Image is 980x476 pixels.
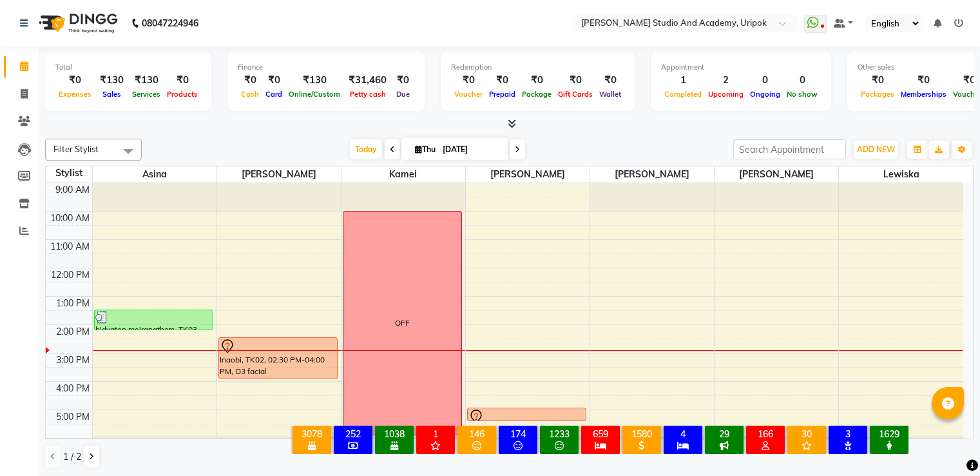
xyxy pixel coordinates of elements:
div: ₹0 [451,73,486,88]
div: bandana shamurailatpam, TK01, 05:00 PM-05:30 PM, Wash And Blow Dry [DEMOGRAPHIC_DATA] [468,408,586,421]
div: 4 [666,428,700,440]
div: ₹0 [555,73,596,88]
input: Search Appointment [733,139,846,159]
div: 4:00 PM [53,382,92,395]
span: Thu [412,144,439,154]
span: Memberships [898,90,950,99]
div: 1 [419,428,452,440]
span: Upcoming [705,90,747,99]
span: Services [129,90,164,99]
div: 166 [749,428,782,440]
span: Packages [858,90,898,99]
div: 3:00 PM [53,353,92,367]
span: Asina [93,166,216,183]
div: 2:00 PM [53,325,92,339]
div: ₹0 [486,73,519,88]
span: [PERSON_NAME] [217,166,341,183]
div: ₹31,460 [343,73,392,88]
span: Wallet [596,90,624,99]
span: Card [262,90,285,99]
span: Ongoing [747,90,783,99]
span: Completed [661,90,705,99]
div: ₹0 [596,73,624,88]
div: 174 [501,428,535,440]
input: 2025-09-04 [439,140,503,159]
div: Appointment [661,62,821,73]
span: Kamei [341,166,465,183]
div: ₹130 [129,73,164,88]
span: ADD NEW [857,144,895,154]
div: 146 [460,428,494,440]
div: 10:00 AM [48,212,92,225]
div: bidyaton moirangthem, TK03, 01:30 PM-02:15 PM, Eye Brow,[GEOGRAPHIC_DATA] (₹30), Forehead (₹30) [95,310,213,330]
span: No show [783,90,821,99]
div: 12:00 PM [48,268,92,282]
div: ₹0 [858,73,898,88]
b: 08047224946 [142,5,198,41]
div: ₹0 [262,73,285,88]
div: 252 [336,428,370,440]
div: ₹0 [898,73,950,88]
div: Stylist [46,166,92,180]
div: 11:00 AM [48,240,92,253]
div: 659 [584,428,617,440]
div: OFF [395,317,410,329]
span: Cash [238,90,262,99]
div: 29 [707,428,741,440]
div: ₹130 [95,73,129,88]
span: Lewiska [839,166,963,183]
img: logo [33,5,121,41]
span: Products [164,90,201,99]
span: Sales [99,90,124,99]
span: Gift Cards [555,90,596,99]
button: ADD NEW [854,141,898,159]
span: Voucher [451,90,486,99]
span: Prepaid [486,90,519,99]
div: 1233 [543,428,576,440]
div: 3078 [295,428,329,440]
span: Today [350,139,382,159]
div: ₹0 [392,73,414,88]
div: Inaobi, TK02, 02:30 PM-04:00 PM, O3 facial [219,338,337,379]
div: ₹0 [55,73,95,88]
div: 1 [661,73,705,88]
span: [PERSON_NAME] [466,166,590,183]
div: ₹130 [285,73,343,88]
div: ₹0 [164,73,201,88]
span: Filter Stylist [53,144,99,154]
div: 9:00 AM [53,183,92,197]
span: Expenses [55,90,95,99]
div: Redemption [451,62,624,73]
div: 6:00 PM [53,439,92,452]
span: Due [393,90,413,99]
span: [PERSON_NAME] [590,166,714,183]
iframe: chat widget [926,424,967,463]
div: 0 [783,73,821,88]
div: 30 [790,428,823,440]
div: 1:00 PM [53,297,92,310]
span: [PERSON_NAME] [715,166,838,183]
div: ₹0 [238,73,262,88]
span: Online/Custom [285,90,343,99]
span: Package [519,90,555,99]
div: 1038 [378,428,411,440]
div: ₹0 [519,73,555,88]
div: 1580 [625,428,658,440]
div: Total [55,62,201,73]
div: 2 [705,73,747,88]
div: Finance [238,62,414,73]
span: 1 / 2 [63,450,81,464]
div: 3 [831,428,865,440]
div: 0 [747,73,783,88]
div: 1629 [872,428,906,440]
div: 5:00 PM [53,410,92,424]
span: Petty cash [347,90,389,99]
